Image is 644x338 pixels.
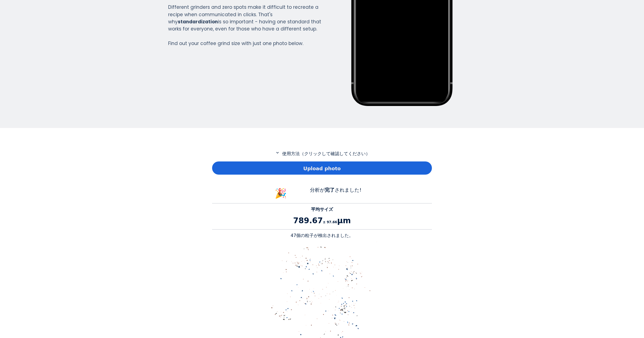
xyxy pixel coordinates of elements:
[303,165,341,172] span: Upload photo
[274,150,281,155] mat-icon: expand_more
[325,187,335,193] b: 完了
[275,188,287,199] span: 🎉
[212,206,432,213] p: 平均サイズ
[212,215,432,227] p: 789.67 μm
[178,18,218,25] strong: standardization
[212,150,432,157] p: 使用方法（クリックして確認してください）
[212,232,432,239] p: 47個の粒子が検出されました。
[295,186,377,201] div: 分析が されました!
[323,220,337,224] span: ± 97.66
